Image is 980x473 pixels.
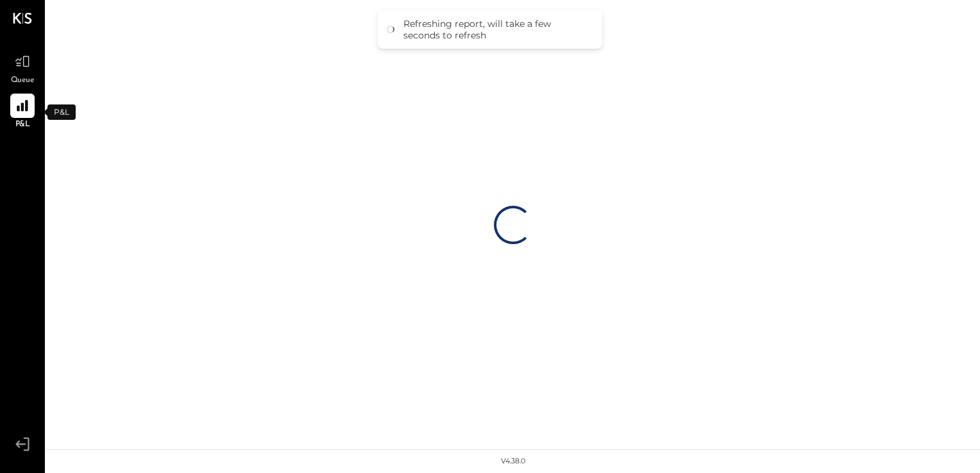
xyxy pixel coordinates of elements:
[501,456,525,467] div: v 4.38.0
[47,104,76,120] div: P&L
[15,119,30,131] span: P&L
[1,94,44,131] a: P&L
[403,18,589,41] div: Refreshing report, will take a few seconds to refresh
[1,49,44,87] a: Queue
[11,75,35,87] span: Queue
